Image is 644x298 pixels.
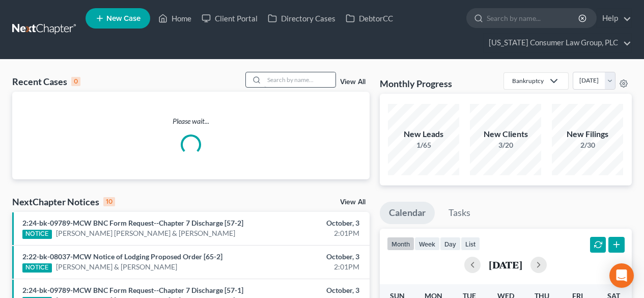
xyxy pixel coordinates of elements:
[470,128,541,140] div: New Clients
[264,72,335,87] input: Search by name...
[56,262,177,272] a: [PERSON_NAME] & [PERSON_NAME]
[387,237,414,251] button: month
[197,9,263,28] a: Client Portal
[103,197,115,206] div: 10
[341,9,398,28] a: DebtorCC
[484,34,631,52] a: [US_STATE] Consumer Law Group, PLC
[263,9,341,28] a: Directory Cases
[106,15,141,22] span: New Case
[461,237,480,251] button: list
[470,140,541,150] div: 3/20
[22,252,222,261] a: 2:22-bk-08037-MCW Notice of Lodging Proposed Order [65-2]
[22,219,243,227] a: 2:24-bk-09789-MCW BNC Form Request--Chapter 7 Discharge [57-2]
[22,263,52,273] div: NOTICE
[12,196,115,208] div: NextChapter Notices
[22,230,52,239] div: NOTICE
[254,262,359,272] div: 2:01PM
[489,259,522,270] h2: [DATE]
[56,228,235,238] a: [PERSON_NAME] [PERSON_NAME] & [PERSON_NAME]
[552,140,623,150] div: 2/30
[71,77,80,86] div: 0
[388,140,459,150] div: 1/65
[440,237,461,251] button: day
[380,77,452,90] h3: Monthly Progress
[380,202,435,224] a: Calendar
[512,76,544,85] div: Bankruptcy
[254,218,359,228] div: October, 3
[388,128,459,140] div: New Leads
[12,75,80,88] div: Recent Cases
[254,252,359,262] div: October, 3
[254,285,359,295] div: October, 3
[22,286,243,294] a: 2:24-bk-09789-MCW BNC Form Request--Chapter 7 Discharge [57-1]
[609,263,634,288] div: Open Intercom Messenger
[414,237,440,251] button: week
[12,116,370,126] p: Please wait...
[552,128,623,140] div: New Filings
[254,228,359,238] div: 2:01PM
[439,202,480,224] a: Tasks
[487,9,580,28] input: Search by name...
[153,9,197,28] a: Home
[597,9,631,28] a: Help
[340,78,366,86] a: View All
[340,199,366,206] a: View All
